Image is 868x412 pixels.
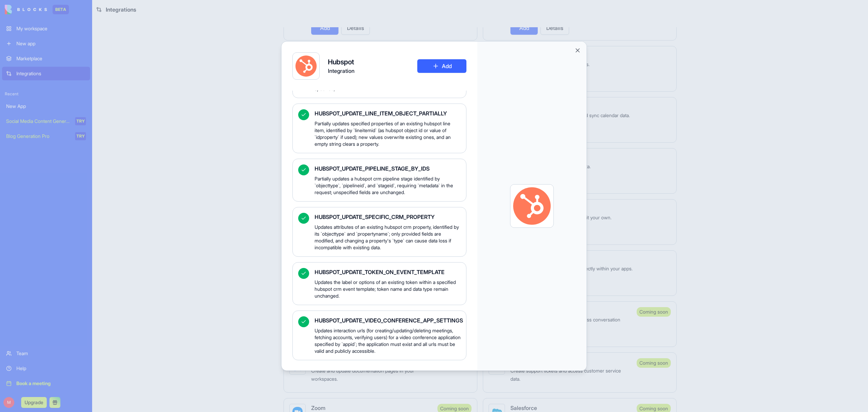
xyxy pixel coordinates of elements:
[315,213,461,221] span: HUBSPOT_UPDATE_SPECIFIC_CRM_PROPERTY
[328,57,355,67] h4: Hubspot
[315,175,461,196] span: Partially updates a hubspot crm pipeline stage identified by `objecttype`, `pipelineid`, and `sta...
[328,67,355,75] span: Integration
[315,327,461,354] span: Updates interaction urls (for creating/updating/deleting meetings, fetching accounts, verifying u...
[315,316,461,324] span: HUBSPOT_UPDATE_VIDEO_CONFERENCE_APP_SETTINGS
[315,268,461,276] span: HUBSPOT_UPDATE_TOKEN_ON_EVENT_TEMPLATE
[315,279,461,299] span: Updates the label or options of an existing token within a specified hubspot crm event template; ...
[315,109,461,117] span: HUBSPOT_UPDATE_LINE_ITEM_OBJECT_PARTIALLY
[315,224,461,251] span: Updates attributes of an existing hubspot crm property, identified by its `objecttype` and `prope...
[315,120,461,147] span: Partially updates specified properties of an existing hubspot line item, identified by `lineitemi...
[315,164,461,173] span: HUBSPOT_UPDATE_PIPELINE_STAGE_BY_IDS
[417,59,466,73] button: Add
